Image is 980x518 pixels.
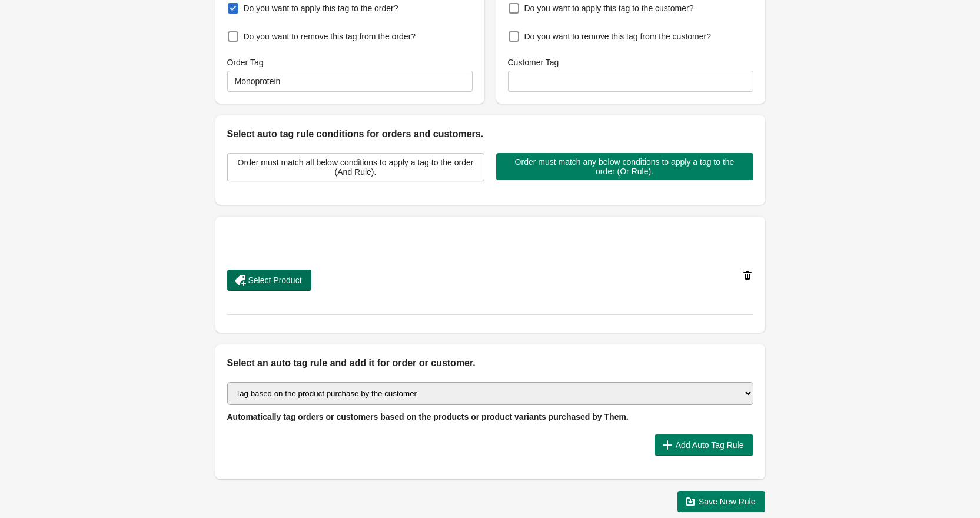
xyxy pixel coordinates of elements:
[237,158,474,177] span: Order must match all below conditions to apply a tag to the order (And Rule).
[227,57,264,68] label: Order Tag
[244,31,416,42] span: Do you want to remove this tag from the order?
[227,412,629,421] span: Automatically tag orders or customers based on the products or product variants purchased by Them.
[676,440,744,450] span: Add Auto Tag Rule
[227,127,753,141] h2: Select auto tag rule conditions for orders and customers.
[524,31,711,42] span: Do you want to remove this tag from the customer?
[506,157,744,176] span: Order must match any below conditions to apply a tag to the order (Or Rule).
[496,153,753,180] button: Order must match any below conditions to apply a tag to the order (Or Rule).
[227,356,753,370] h2: Select an auto tag rule and add it for order or customer.
[227,153,484,181] button: Order must match all below conditions to apply a tag to the order (And Rule).
[655,434,753,456] button: Add Auto Tag Rule
[524,2,694,14] span: Do you want to apply this tag to the customer?
[677,491,765,512] button: Save New Rule
[699,497,756,506] span: Save New Rule
[508,57,559,68] label: Customer Tag
[244,2,398,14] span: Do you want to apply this tag to the order?
[248,275,302,285] span: Select Product
[227,270,311,291] button: Select Product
